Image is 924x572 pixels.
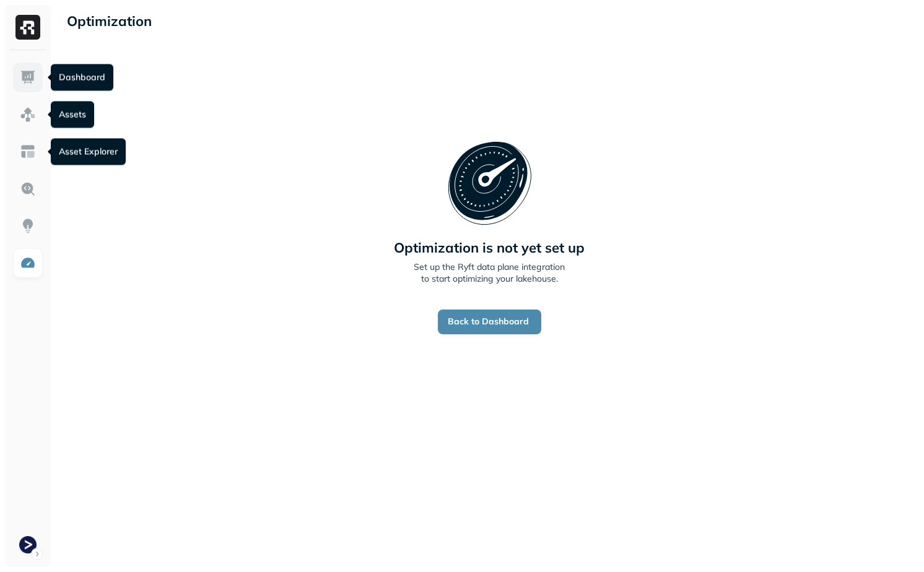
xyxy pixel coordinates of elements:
[20,106,36,123] img: Assets
[365,261,613,285] p: Set up the Ryft data plane integration to start optimizing your lakehouse.
[20,69,36,85] img: Dashboard
[51,64,113,91] div: Dashboard
[19,536,37,553] img: Terminal
[394,239,585,256] p: Optimization is not yet set up
[20,144,36,160] img: Asset Explorer
[51,102,94,128] div: Assets
[67,12,152,30] p: Optimization
[438,310,541,334] a: Back to Dashboard
[15,15,40,40] img: Ryft
[20,218,36,234] img: Insights
[20,255,36,271] img: Optimization
[20,181,36,197] img: Query Explorer
[51,139,126,165] div: Asset Explorer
